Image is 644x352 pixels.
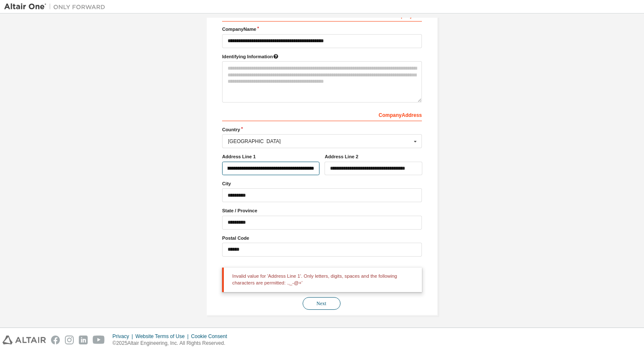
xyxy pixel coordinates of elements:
div: Website Terms of Use [135,333,191,340]
img: youtube.svg [93,336,105,344]
img: altair_logo.svg [3,336,46,344]
label: Please provide any information that will help our support team identify your company. Email and n... [222,53,422,60]
div: [GEOGRAPHIC_DATA] [228,139,411,144]
button: Next [303,297,341,310]
label: Address Line 1 [222,153,319,160]
img: instagram.svg [65,336,74,344]
label: State / Province [222,207,422,214]
img: linkedin.svg [79,336,88,344]
label: Company Name [222,26,422,32]
div: Invalid value for 'Address Line 1'. Only letters, digits, spaces and the following characters are... [222,268,422,292]
img: facebook.svg [51,336,60,344]
label: Postal Code [222,235,422,241]
img: Altair One [4,3,110,11]
div: Privacy [113,333,135,340]
p: © 2025 Altair Engineering, Inc. All Rights Reserved. [113,340,232,347]
div: Cookie Consent [191,333,232,340]
div: Company Address [222,108,422,121]
label: City [222,180,422,187]
label: Address Line 2 [325,153,422,160]
label: Country [222,126,422,133]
